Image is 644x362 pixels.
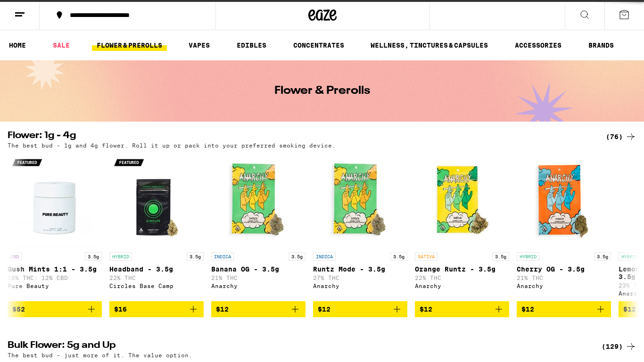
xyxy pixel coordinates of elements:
a: SALE [48,40,74,51]
a: ACCESSORIES [510,40,566,51]
a: Open page for Gush Mints 1:1 - 3.5g from Pure Beauty [8,153,102,301]
img: Anarchy - Banana OG - 3.5g [211,153,305,247]
img: Circles Base Camp - Headband - 3.5g [109,153,204,247]
p: Gush Mints 1:1 - 3.5g [8,265,102,273]
a: Open page for Orange Runtz - 3.5g from Anarchy [415,153,509,301]
p: Cherry OG - 3.5g [517,265,611,273]
a: Open page for Runtz Mode - 3.5g from Anarchy [313,153,407,301]
p: 10% THC: 12% CBD [8,275,102,281]
a: Open page for Headband - 3.5g from Circles Base Camp [109,153,204,301]
a: EDIBLES [232,40,271,51]
a: BRANDS [584,40,619,51]
a: Open page for Cherry OG - 3.5g from Anarchy [517,153,611,301]
h1: Flower & Prerolls [274,85,370,97]
a: HOME [4,40,31,51]
div: Circles Base Camp [109,283,204,289]
p: 3.5g [187,252,204,261]
span: $52 [12,305,25,313]
h2: Flower: 1g - 4g [8,131,590,142]
button: Add to bag [517,301,611,317]
p: 27% THC [313,275,407,281]
button: Add to bag [313,301,407,317]
p: 3.5g [594,252,611,261]
p: Orange Runtz - 3.5g [415,265,509,273]
span: $12 [623,305,636,313]
p: 3.5g [492,252,509,261]
div: Anarchy [517,283,611,289]
a: (129) [602,341,636,352]
a: FLOWER & PREROLLS [92,40,167,51]
div: Anarchy [313,283,407,289]
span: $12 [318,305,330,313]
a: Open page for Banana OG - 3.5g from Anarchy [211,153,305,301]
span: $16 [114,305,127,313]
p: Runtz Mode - 3.5g [313,265,407,273]
img: Anarchy - Orange Runtz - 3.5g [415,153,509,247]
p: 3.5g [390,252,407,261]
button: Add to bag [8,301,102,317]
p: INDICA [313,252,336,261]
a: VAPES [184,40,215,51]
p: HYBRID [109,252,132,261]
p: The best bud - 1g and 4g flower. Roll it up or pack into your preferred smoking device. [8,142,336,148]
p: 3.5g [289,252,305,261]
p: 22% THC [415,275,509,281]
img: Anarchy - Runtz Mode - 3.5g [313,153,407,247]
h2: Bulk Flower: 5g and Up [8,341,590,352]
img: Anarchy - Cherry OG - 3.5g [517,153,611,247]
p: The best bud - just more of it. The value option. [8,352,192,358]
a: CONCENTRATES [289,40,349,51]
p: 21% THC [211,275,305,281]
p: 21% THC [517,275,611,281]
a: (76) [606,131,636,142]
div: Anarchy [415,283,509,289]
button: Add to bag [415,301,509,317]
a: WELLNESS, TINCTURES & CAPSULES [366,40,493,51]
span: $12 [420,305,432,313]
button: Add to bag [211,301,305,317]
p: 3.5g [85,252,102,261]
p: SATIVA [415,252,438,261]
img: Pure Beauty - Gush Mints 1:1 - 3.5g [8,153,102,247]
span: $12 [521,305,534,313]
div: Anarchy [211,283,305,289]
div: Pure Beauty [8,283,102,289]
p: INDICA [211,252,234,261]
span: $12 [216,305,229,313]
p: Banana OG - 3.5g [211,265,305,273]
p: HYBRID [517,252,539,261]
p: 22% THC [109,275,204,281]
button: Add to bag [109,301,204,317]
p: HYBRID [619,252,641,261]
p: Headband - 3.5g [109,265,204,273]
p: CBD [8,252,22,261]
span: Hi. Need any help? [6,7,68,14]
